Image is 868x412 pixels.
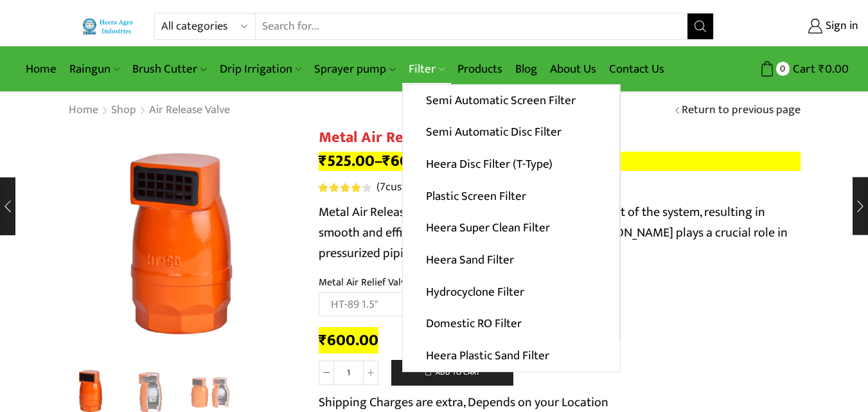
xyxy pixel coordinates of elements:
[733,15,858,38] a: Sign in
[391,360,513,386] button: Add to cart
[382,148,391,174] span: ₹
[319,327,327,354] span: ₹
[319,202,801,264] p: Metal Air Release Valve continually releases excess air out of the system, resulting in smooth an...
[403,180,619,212] a: Plastic Screen Filter
[334,361,363,385] input: Product quantity
[403,116,619,148] a: Semi Automatic Disc Filter
[682,102,801,119] a: Return to previous page
[148,102,231,119] a: Air Release Valve
[319,275,430,290] label: Metal Air Relief Valve Size
[819,59,825,79] span: ₹
[19,54,63,84] a: Home
[509,54,544,84] a: Blog
[727,57,849,81] a: 0 Cart ₹0.00
[403,244,619,276] a: Heera Sand Filter
[822,18,858,35] span: Sign in
[819,59,849,79] bdi: 0.00
[319,148,375,174] bdi: 525.00
[256,13,687,39] input: Search for...
[68,129,299,360] div: 1 / 3
[403,276,619,308] a: Hydrocyclone Filter
[319,183,362,192] span: Rated out of 5 based on customer ratings
[603,54,671,84] a: Contact Us
[319,152,801,171] p: –
[687,13,713,39] button: Search button
[403,308,619,340] a: Domestic RO Filter
[319,327,378,354] bdi: 600.00
[319,148,327,174] span: ₹
[308,54,402,84] a: Sprayer pump
[403,212,619,244] a: Heera Super Clean Filter
[402,54,451,84] a: Filter
[382,148,442,174] bdi: 600.00
[376,179,475,196] a: (7customer reviews)
[403,85,619,117] a: Semi Automatic Screen Filter
[776,62,790,75] span: 0
[319,183,371,192] div: Rated 4.14 out of 5
[790,60,815,78] span: Cart
[319,183,373,192] span: 7
[403,148,619,181] a: Heera Disc Filter (T-Type)
[403,340,620,372] a: Heera Plastic Sand Filter
[380,177,385,197] span: 7
[68,102,231,119] nav: Breadcrumb
[319,129,801,147] h1: Metal Air Release Valve
[451,54,509,84] a: Products
[213,54,308,84] a: Drip Irrigation
[544,54,603,84] a: About Us
[63,54,126,84] a: Raingun
[68,102,99,119] a: Home
[111,102,137,119] a: Shop
[126,54,213,84] a: Brush Cutter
